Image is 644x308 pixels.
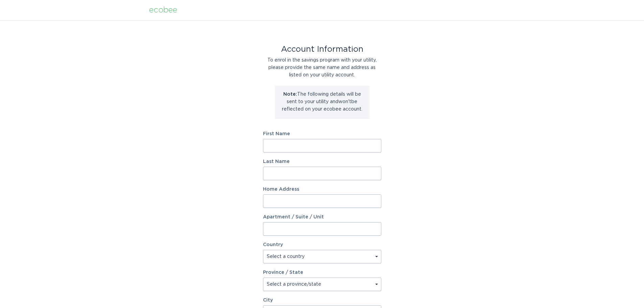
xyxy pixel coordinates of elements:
[149,6,177,14] div: ecobee
[263,187,381,192] label: Home Address
[263,242,283,247] label: Country
[263,159,381,164] label: Last Name
[263,132,381,136] label: First Name
[263,56,381,79] div: To enrol in the savings program with your utility, please provide the same name and address as li...
[283,92,297,97] strong: Note:
[280,91,364,113] p: The following details will be sent to your utility and won't be reflected on your ecobee account.
[263,270,303,275] label: Province / State
[263,215,381,219] label: Apartment / Suite / Unit
[263,46,381,53] div: Account Information
[263,298,381,303] label: City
